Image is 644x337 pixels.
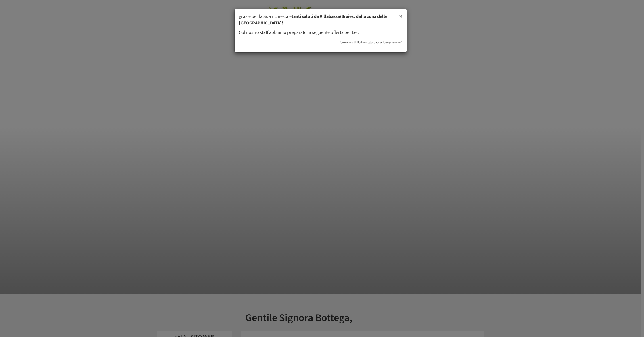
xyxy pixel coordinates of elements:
[239,13,402,26] p: grazie per la Sua richiesta e
[399,13,402,19] button: Close
[239,29,402,36] p: Col nostro staff abbiamo preparato la seguente offerta per Lei:
[399,12,402,20] span: ×
[339,41,402,45] span: Suo numero di riferimento: [asa-reservierungsnummer]
[239,13,387,26] strong: tanti saluti da Villabassa/Braies, dalla zona delle [GEOGRAPHIC_DATA]!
